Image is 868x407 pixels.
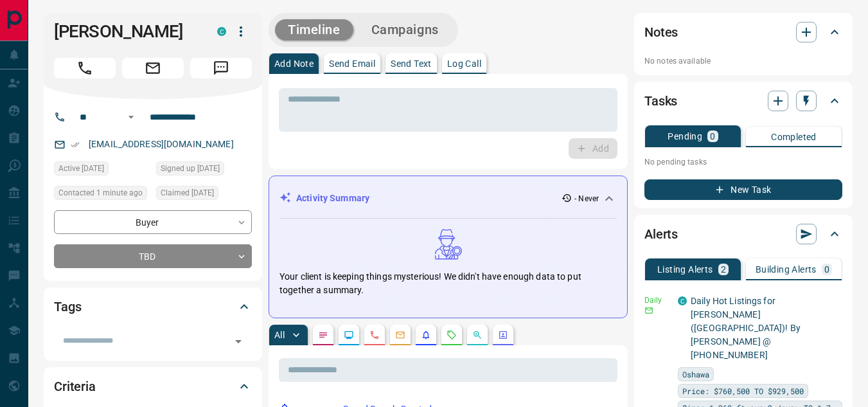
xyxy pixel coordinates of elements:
h2: Tasks [644,91,677,111]
button: New Task [644,179,842,200]
p: - Never [574,193,599,204]
span: Oshawa [682,368,709,381]
button: Timeline [275,19,353,41]
p: Listing Alerts [657,265,713,274]
span: Email [122,58,184,78]
h2: Tags [54,296,81,317]
span: Claimed [DATE] [161,186,214,199]
svg: Notes [318,330,328,340]
span: Signed up [DATE] [161,162,220,175]
p: No pending tasks [644,152,842,172]
div: Tags [54,291,252,322]
h2: Alerts [644,224,678,244]
p: Building Alerts [756,265,817,274]
svg: Opportunities [472,330,483,340]
p: Send Email [329,59,375,68]
svg: Lead Browsing Activity [344,330,354,340]
svg: Emails [395,330,405,340]
div: Buyer [54,210,252,234]
h2: Criteria [54,376,96,397]
span: Active [DATE] [58,162,104,175]
h1: [PERSON_NAME] [54,21,198,42]
div: Wed Apr 10 2024 [54,161,150,179]
div: Notes [644,17,842,48]
div: Criteria [54,371,252,402]
p: 0 [710,132,715,141]
div: Alerts [644,219,842,249]
div: Tasks [644,86,842,116]
button: Open [229,332,247,350]
p: Daily [644,294,670,306]
div: TBD [54,244,252,268]
svg: Email Verified [71,140,80,149]
a: [EMAIL_ADDRESS][DOMAIN_NAME] [89,139,234,149]
span: Price: $760,500 TO $929,500 [682,384,804,397]
p: All [274,330,285,339]
span: Call [54,58,116,78]
div: Wed Apr 10 2024 [156,161,252,179]
span: Contacted 1 minute ago [58,186,143,199]
svg: Listing Alerts [421,330,431,340]
button: Open [123,109,139,125]
div: Activity Summary- Never [279,186,617,210]
div: condos.ca [217,27,226,36]
h2: Notes [644,22,678,42]
p: Send Text [391,59,432,68]
svg: Calls [369,330,380,340]
svg: Email [644,306,653,315]
svg: Agent Actions [498,330,508,340]
p: Pending [668,132,702,141]
p: Your client is keeping things mysterious! We didn't have enough data to put together a summary. [279,270,617,297]
svg: Requests [447,330,457,340]
p: Log Call [447,59,481,68]
p: Add Note [274,59,314,68]
p: Completed [771,132,817,141]
div: condos.ca [678,296,687,305]
div: Tue Oct 14 2025 [54,186,150,204]
p: 0 [824,265,829,274]
button: Campaigns [359,19,452,41]
p: Activity Summary [296,192,369,205]
p: No notes available [644,55,842,67]
p: 2 [721,265,726,274]
span: Message [190,58,252,78]
a: Daily Hot Listings for [PERSON_NAME] ([GEOGRAPHIC_DATA])! By [PERSON_NAME] @ [PHONE_NUMBER] [691,296,801,360]
div: Wed Apr 10 2024 [156,186,252,204]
